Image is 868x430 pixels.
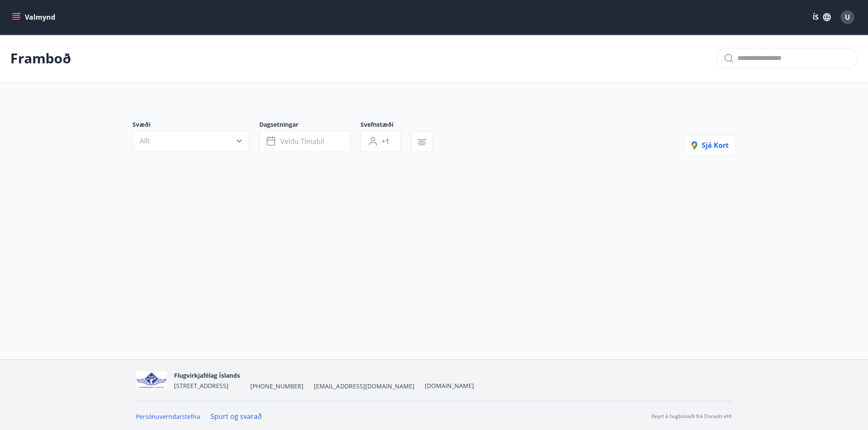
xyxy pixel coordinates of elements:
span: Flugvirkjafélag Íslands [174,371,240,379]
span: Dagsetningar [259,120,360,131]
span: Sjá kort [691,140,729,150]
img: jfCJGIgpp2qFOvTFfsN21Zau9QV3gluJVgNw7rvD.png [136,371,168,390]
button: menu [10,9,59,25]
p: Framboð [10,49,71,68]
span: [STREET_ADDRESS] [174,382,228,390]
span: [EMAIL_ADDRESS][DOMAIN_NAME] [314,382,414,391]
p: Keyrt á hugbúnaði frá Dorado ehf. [652,412,733,420]
span: Svæði [132,120,259,131]
button: Allt [132,131,249,151]
span: U [845,12,850,22]
button: ÍS [808,9,835,25]
span: Svefnstæði [360,120,411,131]
a: Persónuverndarstefna [136,412,200,421]
span: [PHONE_NUMBER] [250,382,303,391]
button: +1 [360,131,401,152]
span: Allt [140,136,150,146]
span: +1 [381,137,389,146]
button: Veldu tímabil [259,131,350,152]
span: Veldu tímabil [280,137,324,146]
a: [DOMAIN_NAME] [424,382,474,390]
button: U [837,7,858,27]
a: Spurt og svarað [210,412,262,421]
button: Sjá kort [684,135,736,155]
